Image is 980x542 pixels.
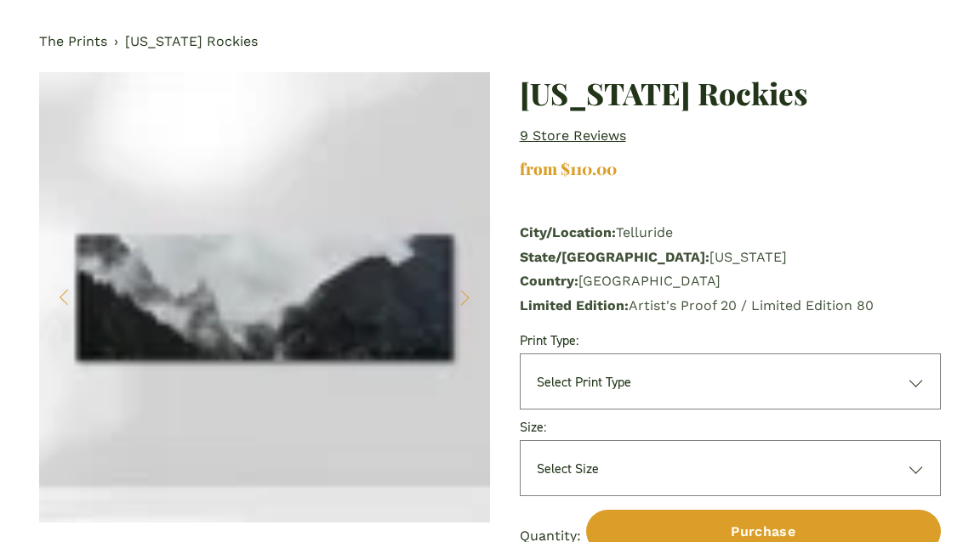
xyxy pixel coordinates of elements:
div: Size: [520,419,941,435]
span: Purchase [731,523,795,539]
div: from $110.00 [520,158,941,180]
button: Previous [54,276,96,319]
iframe: Payment method messaging [516,186,944,211]
h1: [US_STATE] Rockies [520,72,941,115]
strong: State/[GEOGRAPHIC_DATA]: [520,249,709,265]
span: › [114,30,118,54]
div: Gallery [39,72,490,522]
a: The Prints [39,30,107,54]
button: Next [433,276,476,319]
strong: City/Location: [520,224,616,240]
a: [US_STATE] Rockies [125,30,258,54]
div: Print Type: [520,332,941,348]
p: Telluride [US_STATE] [GEOGRAPHIC_DATA] Artist's Proof 20 / Limited Edition 80 [520,221,941,319]
strong: Country: [520,273,578,289]
img: Mist-covered mountain peaks with dense forests creating a moody landscape. [39,72,490,522]
strong: Limited Edition: [520,297,629,313]
a: 9 store reviews [520,124,626,149]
